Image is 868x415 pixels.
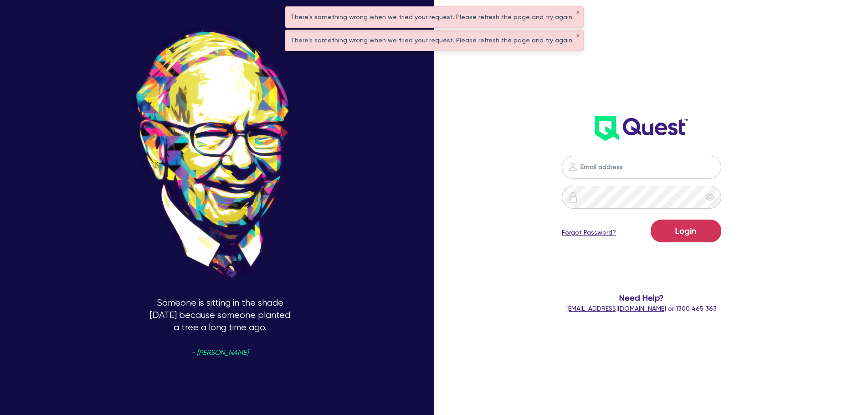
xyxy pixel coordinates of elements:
[566,305,717,312] span: or 1300 465 363
[705,193,714,202] span: eye
[595,116,688,141] img: wH2k97JdezQIQAAAABJRU5ErkJggg==
[525,292,758,304] span: Need Help?
[566,305,666,312] a: [EMAIL_ADDRESS][DOMAIN_NAME]
[562,228,616,237] a: Forgot Password?
[567,161,578,172] img: icon-password
[568,192,579,203] img: icon-password
[651,220,721,242] button: Login
[562,156,721,179] input: Email address
[191,349,248,356] span: - [PERSON_NAME]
